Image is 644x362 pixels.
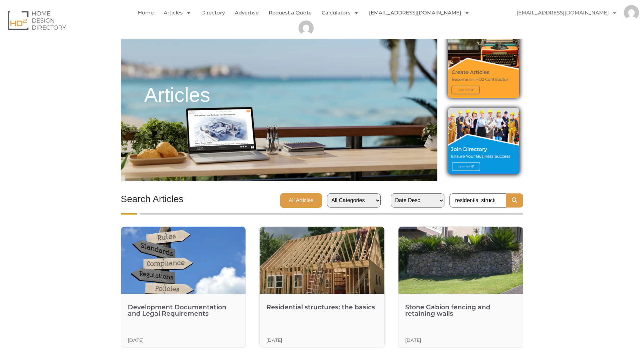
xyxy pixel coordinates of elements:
[322,5,359,20] a: Calculators
[448,108,519,177] a: directory
[405,303,490,317] a: Stone Gabion fencing and retaining walls
[448,108,519,174] img: directory
[280,193,322,208] a: All Articles
[405,338,421,343] h3: [DATE]
[201,5,225,20] a: Directory
[299,20,314,36] img: Amy Goel
[369,5,470,20] a: [EMAIL_ADDRESS][DOMAIN_NAME]
[128,303,226,317] a: Development Documentation and Legal Requirements
[121,193,183,205] h3: Search Articles
[266,338,282,343] h3: [DATE]
[269,5,312,20] a: Request a Quote
[138,83,210,122] h2: Articles
[510,5,639,20] nav: Menu
[448,32,519,98] img: article
[266,303,375,311] a: Residential structures: the basics
[624,5,639,20] img: Amy Goel
[235,5,259,20] a: Advertise
[510,5,624,20] a: [EMAIL_ADDRESS][DOMAIN_NAME]
[128,338,144,343] h3: [DATE]
[506,193,523,208] button: Search
[131,5,481,36] nav: Menu
[164,5,191,20] a: Articles
[448,32,519,100] a: article
[138,5,154,20] a: Home
[449,193,506,208] input: Search...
